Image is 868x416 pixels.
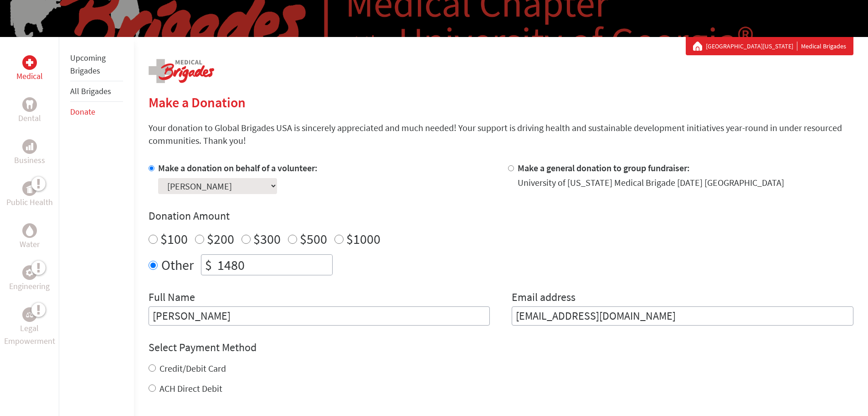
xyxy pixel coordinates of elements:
[18,97,41,125] a: DentalDental
[22,55,37,70] div: Medical
[16,70,43,83] p: Medical
[159,363,226,374] label: Credit/Debit Card
[70,81,123,102] li: All Brigades
[22,139,37,154] div: Business
[22,97,37,112] div: Dental
[22,181,37,196] div: Public Health
[158,162,318,174] label: Make a donation on behalf of a volunteer:
[9,265,50,293] a: EngineeringEngineering
[26,312,33,317] img: Legal Empowerment
[160,230,188,247] label: $100
[518,162,690,174] label: Make a general donation to group fundraiser:
[9,280,50,293] p: Engineering
[14,139,45,167] a: BusinessBusiness
[149,94,853,111] h2: Make a Donation
[693,42,846,51] div: Medical Brigades
[518,176,784,189] div: University of [US_STATE] Medical Brigade [DATE] [GEOGRAPHIC_DATA]
[253,230,281,247] label: $300
[207,230,234,247] label: $200
[26,100,33,109] img: Dental
[149,306,490,326] input: Enter Full Name
[149,59,214,83] img: logo-medical.png
[2,307,57,348] a: Legal EmpowermentLegal Empowerment
[70,106,95,117] a: Donate
[16,55,43,83] a: MedicalMedical
[22,265,37,280] div: Engineering
[161,254,194,275] label: Other
[26,225,33,236] img: Water
[159,383,222,394] label: ACH Direct Debit
[201,255,216,275] div: $
[22,223,37,238] div: Water
[26,143,33,150] img: Business
[300,230,327,247] label: $500
[20,238,40,251] p: Water
[70,102,123,122] li: Donate
[346,230,380,247] label: $1000
[512,306,853,326] input: Your Email
[70,86,111,96] a: All Brigades
[149,290,195,306] label: Full Name
[149,121,853,147] p: Your donation to Global Brigades USA is sincerely appreciated and much needed! Your support is dr...
[70,48,123,81] li: Upcoming Brigades
[26,184,33,193] img: Public Health
[6,196,53,209] p: Public Health
[149,209,853,223] h4: Donation Amount
[20,223,40,251] a: WaterWater
[706,42,797,51] a: [GEOGRAPHIC_DATA][US_STATE]
[26,59,33,66] img: Medical
[22,307,37,322] div: Legal Empowerment
[149,340,853,355] h4: Select Payment Method
[70,53,106,76] a: Upcoming Brigades
[216,255,332,275] input: Enter Amount
[18,112,41,125] p: Dental
[2,322,57,348] p: Legal Empowerment
[26,269,33,276] img: Engineering
[512,290,575,306] label: Email address
[6,181,53,209] a: Public HealthPublic Health
[14,154,45,167] p: Business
